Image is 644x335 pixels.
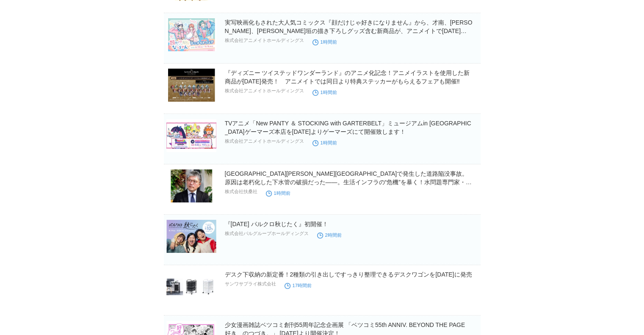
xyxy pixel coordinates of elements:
[266,191,290,196] time: 1時間前
[225,281,276,287] p: サンワサプライ株式会社
[225,138,304,144] p: 株式会社アニメイトホールディングス
[166,69,216,102] img: 『ディズニー ツイステッドワンダーランド』のアニメ化記念！アニメイラストを使用した新商品が9月20日発売！ アニメイトでは同日より特典ステッカーがもらえるフェアも開催‼
[225,120,471,135] a: TVアニメ「New PANTY ＆ STOCKING with GARTERBELT」ミュージアムin [GEOGRAPHIC_DATA]ゲーマーズ本店を[DATE]よりゲーマーズにて開催致します！
[166,18,216,51] img: 実写映画化もされた大人気コミックス『顔だけじゃ好きになりません』から、才南、奏人、土井垣の描き下ろしグッズ含む新商品が、アニメイトで8月20日発売！ さらに、同日より特典がもらえるフェアも開催!!
[225,221,328,227] a: 『[DATE] パルクロ秋じたく』初開催！
[225,271,472,278] a: デスク下収納の新定番！2種類の引き出しですっきり整理できるデスクワゴンを[DATE]に発売
[166,119,216,152] img: TVアニメ「New PANTY ＆ STOCKING with GARTERBELT」ミュージアムin AKIHABARAゲーマーズ本店を2025年8月22日(金)よりゲーマーズにて開催致します！
[225,188,257,195] p: 株式会社扶桑社
[285,283,312,288] time: 17時間前
[312,140,337,145] time: 1時間前
[166,220,216,253] img: 『2025 パルクロ秋じたく』初開催！
[317,233,342,238] time: 2時間前
[225,69,470,85] a: 『ディズニー ツイステッドワンダーランド』のアニメ化記念！アニメイラストを使用した新商品が[DATE]発売！ アニメイトでは同日より特典ステッカーがもらえるフェアも開催‼
[225,37,304,44] p: 株式会社アニメイトホールディングス
[166,169,216,202] img: 埼玉県八潮市で発生した道路陥没事故。原因は老朽化した下水管の破損だった――。生活インフラの“危機”を暴く！水問題専門家・橋本淳司氏による最新刊！
[312,90,337,95] time: 1時間前
[166,270,216,303] img: デスク下収納の新定番！2種類の引き出しですっきり整理できるデスクワゴンを8月13日に発売
[225,19,473,43] a: 実写映画化もされた大人気コミックス『顔だけじゃ好きになりません』から、才南、[PERSON_NAME]、[PERSON_NAME]垣の描き下ろしグッズ含む新商品が、アニメイトで[DATE]発売！...
[312,39,337,44] time: 1時間前
[225,88,304,94] p: 株式会社アニメイトホールディングス
[225,230,309,237] p: 株式会社パルグループホールディングス
[225,170,472,194] a: [GEOGRAPHIC_DATA][PERSON_NAME][GEOGRAPHIC_DATA]で発生した道路陥没事故。原因は老朽化した下水管の破損だった――。生活インフラの“危機”を暴く！水問題...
